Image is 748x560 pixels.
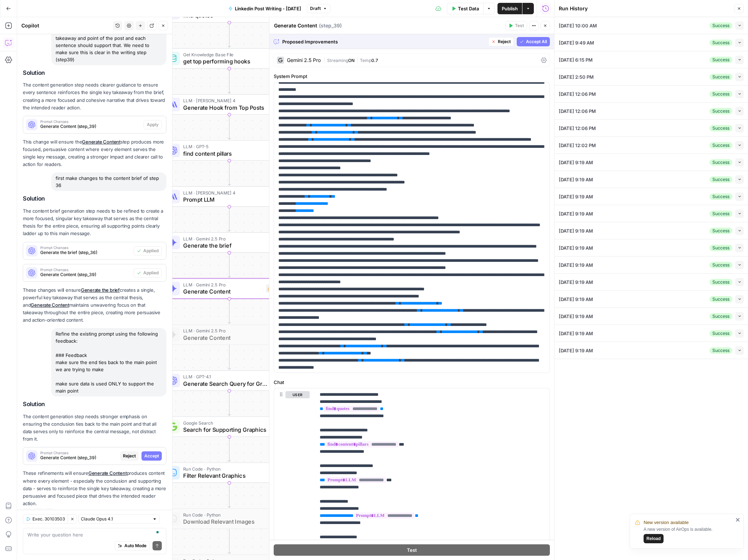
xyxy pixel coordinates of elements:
[710,330,732,337] div: Success
[498,38,511,45] span: Reject
[143,248,159,254] span: Applied
[310,5,321,12] span: Draft
[183,195,270,204] span: Prompt LLM
[710,91,732,97] div: Success
[710,57,732,63] div: Success
[183,379,269,388] span: Generate Search Query for Graphics
[40,271,131,278] span: Generate Content (step_39)
[81,287,120,293] a: Generate the brief
[163,370,295,391] div: LLM · GPT-4.1Generate Search Query for GraphicsStep 42
[163,2,295,22] div: find quotes
[710,296,732,302] div: Success
[183,466,270,472] span: Run Code · Python
[23,286,166,324] p: These changes will ensure creates a single, powerful key takeaway that serves as the central thes...
[228,207,231,231] g: Edge from step_10 to step_36
[23,138,166,168] p: This change will ensure the step produces more focused, persuasive content where every element se...
[559,279,593,286] span: [DATE] 9:19 AM
[710,176,732,183] div: Success
[124,543,146,549] span: Auto Mode
[40,123,141,130] span: Generate Content (step_39)
[23,195,166,202] h2: Solution
[32,516,65,522] span: Exec. 30103503
[559,56,593,63] span: [DATE] 6:15 PM
[710,74,732,80] div: Success
[40,451,117,455] span: Prompt Changes
[40,455,117,461] span: Generate Content (step_39)
[559,108,596,115] span: [DATE] 12:06 PM
[407,546,417,554] span: Test
[40,120,141,123] span: Prompt Changes
[710,142,732,149] div: Success
[228,22,231,47] g: Edge from step_30 to step_47
[88,470,127,476] a: Generate Content
[710,108,732,114] div: Success
[710,125,732,131] div: Success
[123,453,136,459] span: Reject
[163,48,295,68] div: Get Knowledge Base Fileget top performing hooksStep 47
[134,268,162,278] button: Applied
[285,391,310,398] button: user
[23,514,68,524] button: Exec. 30103503
[505,21,527,30] button: Test
[644,526,733,543] div: A new version of AirOps is available.
[81,515,149,523] input: Claude Opus 4.1
[458,5,479,12] span: Test Data
[559,313,593,320] span: [DATE] 9:19 AM
[143,270,159,276] span: Applied
[559,296,593,303] span: [DATE] 9:19 AM
[228,483,231,508] g: Edge from step_41 to step_43
[355,56,360,63] span: |
[559,125,596,132] span: [DATE] 12:06 PM
[559,261,593,269] span: [DATE] 9:19 AM
[183,373,269,380] span: LLM · GPT-4.1
[51,172,166,191] div: first make changes to the content brief of step 36
[163,324,295,344] div: LLM · Gemini 2.5 ProGenerate ContentStep 38
[559,22,597,29] span: [DATE] 10:00 AM
[163,462,295,483] div: Run Code · PythonFilter Relevant GraphicsStep 41
[228,161,231,185] g: Edge from step_22 to step_10
[183,327,269,334] span: LLM · Gemini 2.5 Pro
[228,391,231,415] g: Edge from step_42 to step_40
[23,81,166,112] p: The content generation step needs clearer guidance to ensure every sentence reinforces the single...
[526,38,547,45] span: Accept All
[183,419,269,426] span: Google Search
[559,73,594,81] span: [DATE] 2:50 PM
[559,159,593,166] span: [DATE] 9:19 AM
[274,73,550,80] label: System Prompt
[287,58,321,63] div: Gemini 2.5 Pro
[23,207,166,238] p: The content brief generation step needs to be refined to create a more focused, singular key take...
[163,508,295,529] div: Run Code · PythonDownload Relevant ImagesStep 43
[51,328,166,396] div: Refine the existing prompt using the following feedback: ### Feedback make sure the end ties back...
[235,5,301,12] span: Linkedin Post Writing - [DATE]
[710,228,732,234] div: Success
[40,246,131,249] span: Prompt Changes
[23,69,166,76] h2: Solution
[228,253,231,278] g: Edge from step_36 to step_39
[21,22,111,29] div: Copilot
[348,58,355,63] span: ON
[183,103,269,112] span: Generate Hook from Top Posts
[228,299,231,323] g: Edge from step_39 to step_38
[183,512,269,518] span: Run Code · Python
[23,413,166,443] p: The content generation step needs stronger emphasis on ensuring the conclusion ties back to the m...
[183,425,269,434] span: Search for Supporting Graphics
[228,437,231,461] g: Edge from step_40 to step_41
[183,143,269,150] span: LLM · GPT-5
[559,176,593,183] span: [DATE] 9:19 AM
[141,451,162,461] button: Accept
[51,25,166,65] div: reinforce that the brief must have one clear takeaway and point of the post and each sentence sho...
[274,22,317,29] textarea: Generate Content
[40,249,131,256] span: Generate the brief (step_36)
[23,470,166,507] p: These refinements will ensure produces content where every element - especially the conclusion an...
[163,186,295,207] div: LLM · [PERSON_NAME] 4Prompt LLMStep 10
[319,22,342,29] span: ( step_39 )
[23,401,166,408] h2: Solution
[559,347,593,354] span: [DATE] 9:19 AM
[163,140,295,161] div: LLM · GPT-5find content pillarsStep 22
[120,451,139,461] button: Reject
[183,333,269,342] span: Generate Content
[307,4,330,13] button: Draft
[644,519,688,526] span: New version available
[559,227,593,234] span: [DATE] 9:19 AM
[134,246,162,255] button: Applied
